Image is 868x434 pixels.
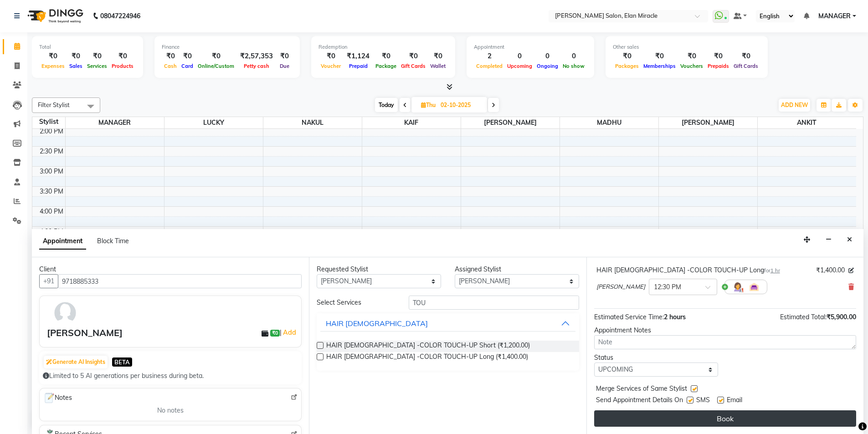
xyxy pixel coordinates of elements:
[318,51,343,61] div: ₹0
[270,330,280,337] span: ₹0
[474,51,505,61] div: 2
[39,265,302,274] div: Client
[39,43,136,51] div: Total
[39,63,67,69] span: Expenses
[727,395,742,407] span: Email
[428,51,448,61] div: ₹0
[195,51,236,61] div: ₹0
[38,167,65,176] div: 3:00 PM
[326,318,428,329] div: HAIR [DEMOGRAPHIC_DATA]
[282,327,298,338] a: Add
[843,233,856,247] button: Close
[373,51,399,61] div: ₹0
[641,51,678,61] div: ₹0
[109,63,136,69] span: Products
[560,51,587,61] div: 0
[594,313,664,321] span: Estimated Service Time:
[164,117,263,128] span: LUCKY
[39,51,67,61] div: ₹0
[534,51,560,61] div: 0
[731,51,760,61] div: ₹0
[85,51,109,61] div: ₹0
[678,63,705,69] span: Vouchers
[343,51,373,61] div: ₹1,124
[43,371,298,381] div: Limited to 5 AI generations per business during beta.
[320,315,575,332] button: HAIR [DEMOGRAPHIC_DATA]
[38,127,65,136] div: 2:00 PM
[326,352,528,363] span: HAIR [DEMOGRAPHIC_DATA] -COLOR TOUCH-UP Long (₹1,400.00)
[263,117,362,128] span: NAKUL
[659,117,757,128] span: [PERSON_NAME]
[399,63,428,69] span: Gift Cards
[505,51,534,61] div: 0
[780,313,827,321] span: Estimated Total:
[347,63,370,69] span: Prepaid
[474,63,505,69] span: Completed
[560,63,587,69] span: No show
[112,357,132,366] span: BETA
[534,63,560,69] span: Ongoing
[678,51,705,61] div: ₹0
[705,63,731,69] span: Prepaids
[317,265,441,274] div: Requested Stylist
[44,356,108,368] button: Generate AI Insights
[474,43,587,51] div: Appointment
[38,187,65,196] div: 3:30 PM
[596,266,780,275] div: HAIR [DEMOGRAPHIC_DATA] -COLOR TOUCH-UP Long
[179,51,195,61] div: ₹0
[23,3,86,29] img: logo
[816,266,845,275] span: ₹1,400.00
[758,117,857,128] span: ANKIT
[664,313,686,321] span: 2 hours
[195,63,236,69] span: Online/Custom
[38,207,65,216] div: 4:00 PM
[596,282,645,291] span: [PERSON_NAME]
[375,98,398,112] span: Today
[560,117,658,128] span: MADHU
[310,298,402,307] div: Select Services
[399,51,428,61] div: ₹0
[779,99,810,112] button: ADD NEW
[67,63,85,69] span: Sales
[241,63,272,69] span: Petty cash
[179,63,195,69] span: Card
[613,43,760,51] div: Other sales
[827,313,856,321] span: ₹5,900.00
[280,327,298,338] span: |
[764,267,780,274] small: for
[696,395,710,407] span: SMS
[162,43,293,51] div: Finance
[67,51,85,61] div: ₹0
[32,117,65,127] div: Stylist
[596,384,687,395] span: Merge Services of Same Stylist
[770,267,780,274] span: 1 hr
[39,274,58,288] button: +91
[157,406,184,415] span: No notes
[38,227,65,236] div: 4:30 PM
[409,296,579,310] input: Search by service name
[66,117,164,128] span: MANAGER
[326,341,530,352] span: HAIR [DEMOGRAPHIC_DATA] -COLOR TOUCH-UP Short (₹1,200.00)
[596,395,683,407] span: Send Appointment Details On
[613,63,641,69] span: Packages
[277,51,293,61] div: ₹0
[732,281,743,292] img: Hairdresser.png
[781,102,808,108] span: ADD NEW
[52,300,78,326] img: avatar
[85,63,109,69] span: Services
[641,63,678,69] span: Memberships
[428,63,448,69] span: Wallet
[109,51,136,61] div: ₹0
[594,410,856,427] button: Book
[162,51,179,61] div: ₹0
[373,63,399,69] span: Package
[318,43,448,51] div: Redemption
[461,117,560,128] span: [PERSON_NAME]
[419,102,438,108] span: Thu
[38,101,70,108] span: Filter Stylist
[749,281,760,292] img: Interior.png
[594,353,719,363] div: Status
[38,147,65,156] div: 2:30 PM
[362,117,461,128] span: KAIF
[613,51,641,61] div: ₹0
